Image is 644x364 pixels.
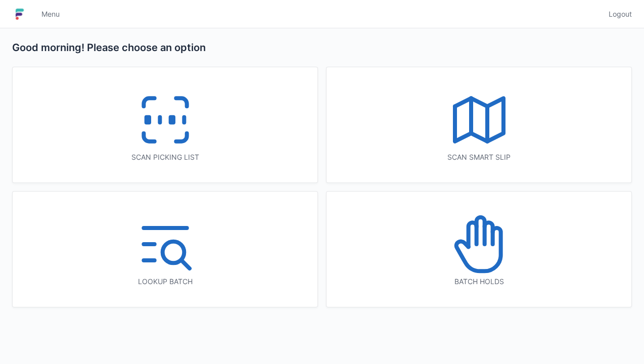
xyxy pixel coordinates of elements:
[326,191,632,307] a: Batch holds
[326,67,632,183] a: Scan smart slip
[347,152,611,162] div: Scan smart slip
[33,152,297,162] div: Scan picking list
[12,67,318,183] a: Scan picking list
[35,5,66,23] a: Menu
[609,9,632,19] span: Logout
[347,277,611,287] div: Batch holds
[12,40,632,55] h2: Good morning! Please choose an option
[41,9,60,19] span: Menu
[12,191,318,307] a: Lookup batch
[12,6,27,22] img: logo-small.jpg
[33,277,297,287] div: Lookup batch
[603,5,632,23] a: Logout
